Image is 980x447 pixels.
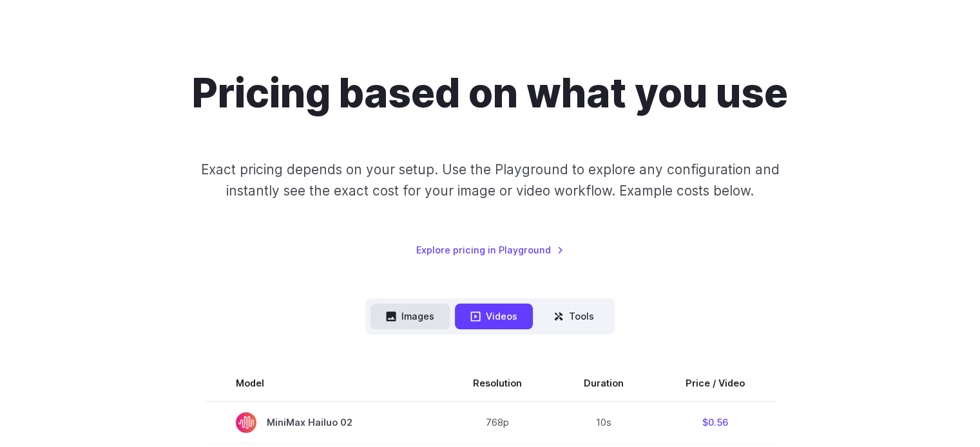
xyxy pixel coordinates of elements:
th: Resolution [442,365,553,401]
td: 10s [553,401,655,444]
td: $0.56 [655,401,776,444]
th: Model [205,365,442,401]
span: MiniMax Hailuo 02 [236,412,411,433]
button: Images [370,304,450,329]
a: Explore pricing in Playground [416,242,564,257]
p: Exact pricing depends on your setup. Use the Playground to explore any configuration and instantl... [176,159,803,202]
h1: Pricing based on what you use [192,69,788,118]
button: Tools [538,304,610,329]
button: Videos [455,304,533,329]
th: Duration [553,365,655,401]
th: Price / Video [655,365,776,401]
td: 768p [442,401,553,444]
